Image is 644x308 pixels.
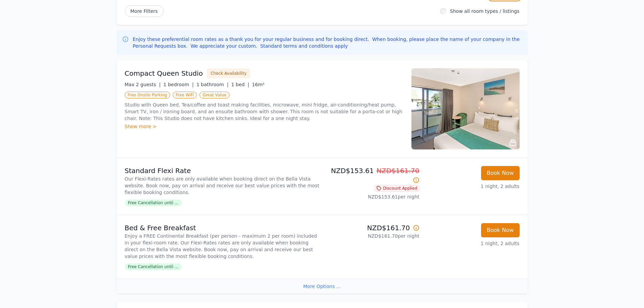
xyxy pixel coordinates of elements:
[325,193,420,200] p: NZD$153.61 per night
[125,166,319,175] p: Standard Flexi Rate
[325,233,420,239] p: NZD$161.70 per night
[125,5,164,17] span: More Filters
[125,101,403,122] p: Studio with Queen bed. Tea/coffee and toast making facilities, microwave, mini fridge, air-condit...
[125,233,319,260] p: Enjoy a FREE Continental Breakfast (per person - maximum 2 per room) included in your flexi-room ...
[125,175,319,196] p: Our Flexi-Rates rates are only available when booking direct on the Bella Vista website. Book now...
[163,82,194,87] span: 1 bedroom |
[450,8,519,14] label: Show all room types / listings
[425,183,520,190] p: 1 night, 2 adults
[325,166,420,185] p: NZD$153.61
[125,123,403,130] div: Show more >
[252,82,264,87] span: 16m²
[374,185,420,192] span: Discount Applied
[481,166,520,180] button: Book Now
[117,279,528,294] div: More Options ...
[125,263,182,270] span: Free Cancellation until ...
[481,223,520,237] button: Book Now
[325,223,420,233] p: NZD$161.70
[231,82,249,87] span: 1 bed |
[199,92,229,98] span: Great Value
[173,92,197,98] span: Free WiFi
[133,36,522,49] p: Enjoy these preferential room rates as a thank you for your regular business and for booking dire...
[125,223,319,233] p: Bed & Free Breakfast
[425,240,520,247] p: 1 night, 2 adults
[207,68,250,78] button: Check Availability
[125,82,161,87] span: Max 2 guests |
[125,92,170,98] span: Free Onsite Parking
[125,69,203,78] h3: Compact Queen Studio
[377,167,420,175] span: NZD$161.70
[196,82,229,87] span: 1 bathroom |
[125,199,182,206] span: Free Cancellation until ...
